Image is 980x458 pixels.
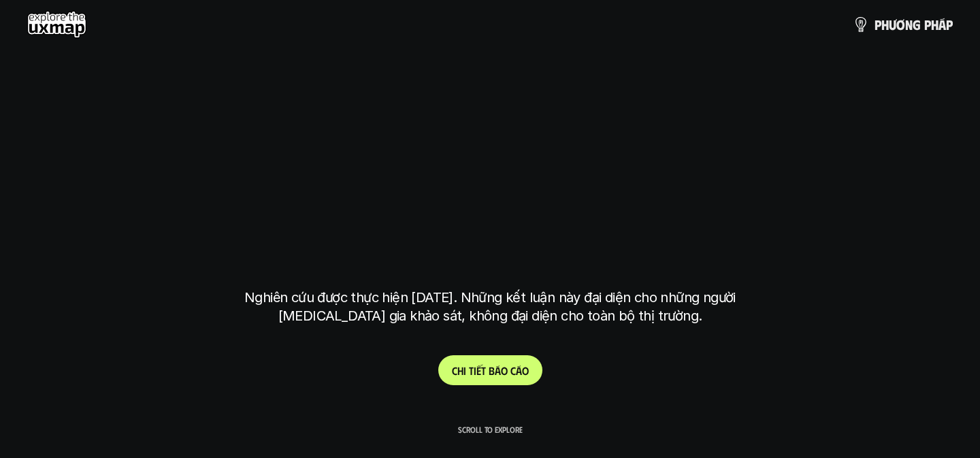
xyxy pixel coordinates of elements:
[235,289,745,325] p: Nghiên cứu được thực hiện [DATE]. Những kết luận này đại diện cho những người [MEDICAL_DATA] gia ...
[522,364,529,377] span: o
[489,364,495,377] span: b
[938,17,946,32] span: á
[438,355,542,385] a: Chitiếtbáocáo
[946,17,953,32] span: p
[924,17,931,32] span: p
[896,17,905,32] span: ơ
[881,17,889,32] span: h
[501,364,508,377] span: o
[443,61,546,76] h6: Kết quả nghiên cứu
[931,17,938,32] span: h
[476,364,481,377] span: ế
[242,94,738,151] h1: phạm vi công việc của
[463,364,466,377] span: i
[248,201,733,259] h1: tại [GEOGRAPHIC_DATA]
[481,364,486,377] span: t
[516,364,522,377] span: á
[905,17,913,32] span: n
[457,364,463,377] span: h
[875,17,881,32] span: p
[510,364,516,377] span: c
[469,364,474,377] span: t
[495,364,501,377] span: á
[889,17,896,32] span: ư
[458,425,523,434] p: Scroll to explore
[452,364,457,377] span: C
[474,364,476,377] span: i
[913,17,921,32] span: g
[853,11,953,38] a: phươngpháp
